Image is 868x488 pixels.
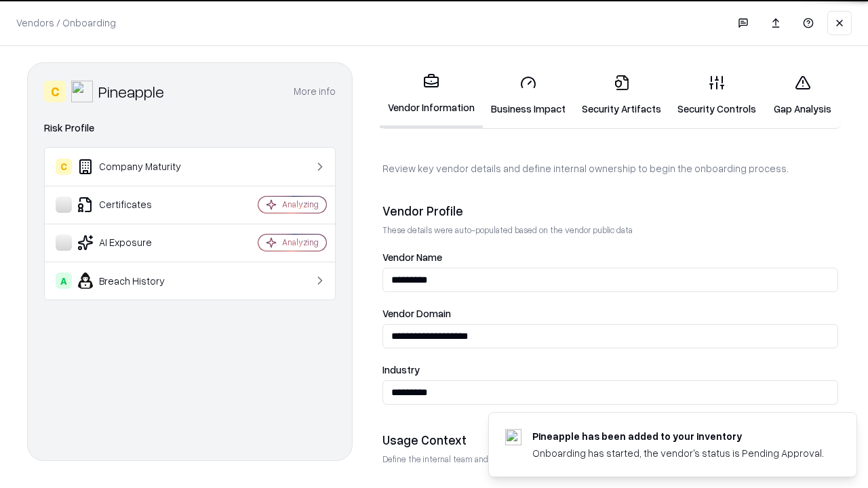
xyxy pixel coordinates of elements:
img: Pineapple [71,81,93,102]
div: Pineapple has been added to your inventory [532,429,824,443]
div: Usage Context [382,432,838,448]
div: C [44,81,66,102]
p: Vendors / Onboarding [16,16,116,30]
a: Security Controls [669,64,764,127]
button: More info [294,79,336,104]
a: Security Artifacts [574,64,669,127]
div: Breach History [56,272,218,289]
label: Vendor Name [382,252,838,262]
div: Vendor Profile [382,203,838,219]
div: A [56,272,72,289]
div: Company Maturity [56,159,218,175]
a: Business Impact [483,64,574,127]
p: Review key vendor details and define internal ownership to begin the onboarding process. [382,161,838,176]
a: Gap Analysis [764,64,841,127]
div: Pineapple [98,81,164,102]
div: Onboarding has started, the vendor's status is Pending Approval. [532,446,824,460]
div: C [56,159,72,175]
div: AI Exposure [56,235,218,251]
p: Define the internal team and reason for using this vendor. This helps assess business relevance a... [382,453,838,465]
label: Vendor Domain [382,308,838,319]
p: These details were auto-populated based on the vendor public data [382,224,838,236]
div: Analyzing [282,237,319,248]
div: Certificates [56,197,218,213]
label: Industry [382,365,838,375]
img: pineappleenergy.com [505,429,521,445]
div: Analyzing [282,199,319,210]
div: Risk Profile [44,120,336,136]
a: Vendor Information [380,62,483,128]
